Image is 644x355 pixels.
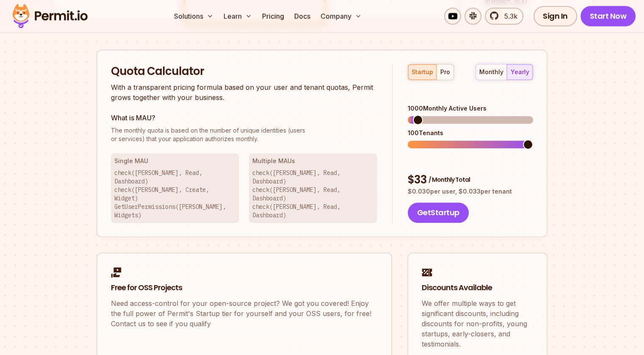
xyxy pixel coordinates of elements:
button: Company [317,8,365,25]
a: Docs [291,8,314,25]
h2: Discounts Available [422,283,533,293]
p: $ 0.030 per user, $ 0.033 per tenant [408,187,533,196]
h3: What is MAU? [111,113,377,123]
p: We offer multiple ways to get significant discounts, including discounts for non-profits, young s... [422,298,533,349]
p: or services) that your application authorizes monthly. [111,126,377,143]
button: Solutions [171,8,217,25]
h2: Free for OSS Projects [111,283,378,293]
div: pro [440,68,450,76]
span: / Monthly Total [428,175,470,184]
span: The monthly quota is based on the number of unique identities (users [111,126,377,135]
h3: Multiple MAUs [252,157,373,165]
h2: Quota Calculator [111,64,377,79]
button: Learn [220,8,255,25]
h3: Single MAU [114,157,235,165]
a: Start Now [580,6,636,26]
button: GetStartup [408,202,469,223]
div: $ 33 [408,172,533,188]
div: 100 Tenants [408,129,533,137]
img: Permit logo [8,2,91,31]
a: 5.3k [485,8,523,25]
a: Pricing [259,8,287,25]
div: monthly [479,68,503,76]
span: 5.3k [499,11,517,21]
div: 1000 Monthly Active Users [408,104,533,113]
a: Sign In [533,6,577,26]
p: check([PERSON_NAME], Read, Dashboard) check([PERSON_NAME], Create, Widget) GetUserPermissions([PE... [114,169,235,219]
p: check([PERSON_NAME], Read, Dashboard) check([PERSON_NAME], Read, Dashboard) check([PERSON_NAME], ... [252,169,373,219]
p: With a transparent pricing formula based on your user and tenant quotas, Permit grows together wi... [111,82,377,103]
p: Need access-control for your open-source project? We got you covered! Enjoy the full power of Per... [111,298,378,329]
